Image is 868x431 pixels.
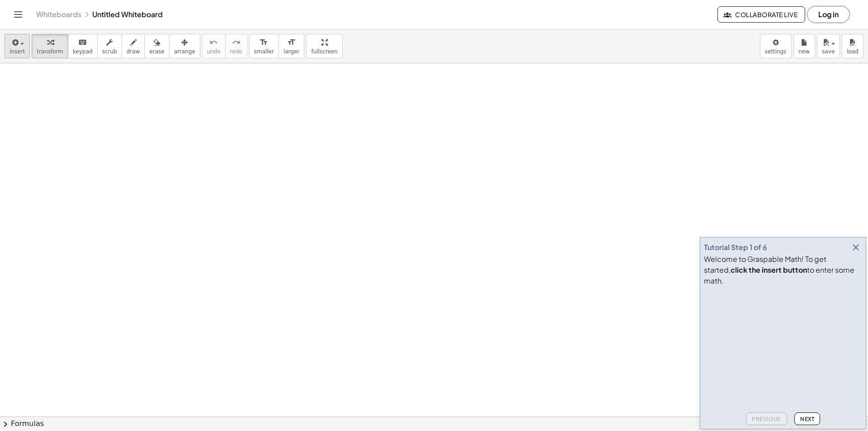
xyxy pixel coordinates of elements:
[207,48,221,55] span: undo
[209,37,218,48] i: undo
[68,34,98,58] button: keyboardkeypad
[249,34,279,58] button: format_sizesmaller
[725,10,797,19] span: Collaborate Live
[36,10,81,19] a: Whiteboards
[102,48,117,55] span: scrub
[9,48,25,55] span: insert
[278,34,304,58] button: format_sizelarger
[704,254,862,286] div: Welcome to Graspable Math! To get started, to enter some math.
[807,6,850,23] button: Log in
[717,6,805,23] button: Collaborate Live
[5,34,30,58] button: insert
[149,48,164,55] span: erase
[78,37,87,48] i: keyboard
[97,34,122,58] button: scrub
[283,48,299,55] span: larger
[230,48,242,55] span: redo
[800,416,814,422] span: Next
[306,34,342,58] button: fullscreen
[32,34,68,58] button: transform
[37,48,63,55] span: transform
[731,265,807,275] b: click the insert button
[202,34,226,58] button: undoundo
[73,48,93,55] span: keypad
[122,34,145,58] button: draw
[798,48,810,55] span: new
[144,34,169,58] button: erase
[842,34,863,58] button: load
[817,34,840,58] button: save
[287,37,296,48] i: format_size
[232,37,241,48] i: redo
[311,48,337,55] span: fullscreen
[11,7,25,22] button: Toggle navigation
[169,34,200,58] button: arrange
[127,48,140,55] span: draw
[794,412,820,425] button: Next
[225,34,247,58] button: redoredo
[174,48,195,55] span: arrange
[765,48,787,55] span: settings
[259,37,268,48] i: format_size
[760,34,792,58] button: settings
[822,48,835,55] span: save
[847,48,859,55] span: load
[793,34,815,58] button: new
[704,242,767,253] div: Tutorial Step 1 of 6
[254,48,274,55] span: smaller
